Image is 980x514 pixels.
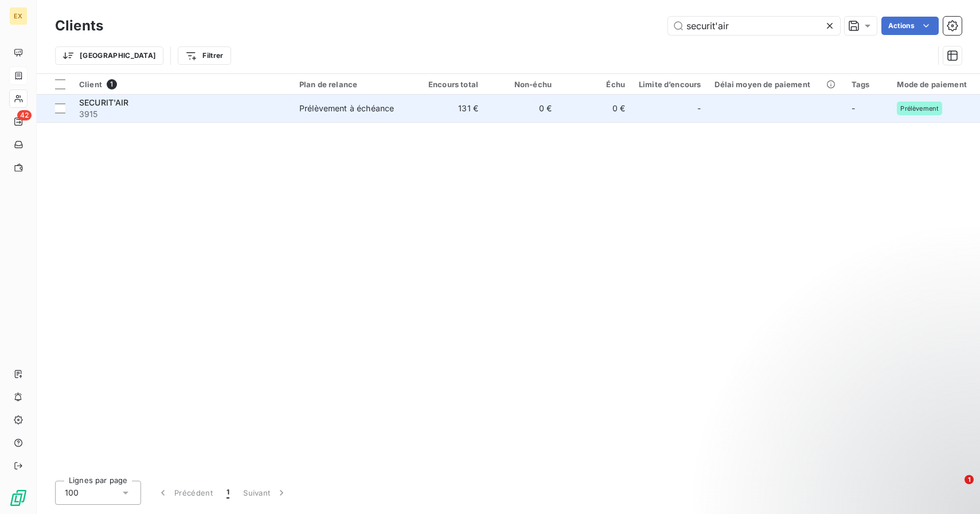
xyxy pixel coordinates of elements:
[897,80,980,89] div: Mode de paiement
[9,7,28,25] div: EX
[9,489,28,507] img: Logo LeanPay
[178,46,231,65] button: Filtrer
[236,481,294,505] button: Suivant
[419,80,478,89] div: Encours total
[412,95,485,122] td: 131 €
[65,487,79,499] span: 100
[485,95,559,122] td: 0 €
[150,481,220,505] button: Précédent
[220,481,236,505] button: 1
[697,103,701,114] span: -
[17,110,32,120] span: 42
[852,103,855,113] span: -
[941,475,969,503] iframe: Intercom live chat
[751,403,980,483] iframe: Intercom notifications message
[900,105,939,112] span: Prélèvement
[492,80,552,89] div: Non-échu
[299,80,405,89] div: Plan de relance
[714,80,837,89] div: Délai moyen de paiement
[639,80,701,89] div: Limite d’encours
[107,79,117,89] span: 1
[55,46,163,65] button: [GEOGRAPHIC_DATA]
[227,487,229,499] span: 1
[55,15,103,36] h3: Clients
[565,80,625,89] div: Échu
[79,108,286,120] span: 3915
[299,103,394,114] div: Prélèvement à échéance
[881,17,939,35] button: Actions
[668,17,840,35] input: Rechercher
[559,95,632,122] td: 0 €
[79,80,102,89] span: Client
[79,98,129,107] span: SECURIT'AIR
[965,475,974,484] span: 1
[852,80,884,89] div: Tags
